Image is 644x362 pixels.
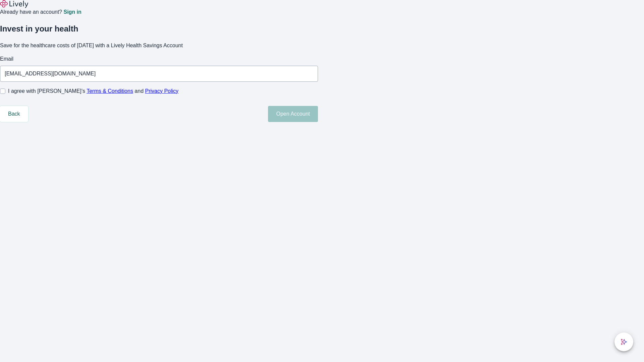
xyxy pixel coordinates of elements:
a: Terms & Conditions [87,88,133,94]
button: chat [614,333,633,351]
span: I agree with [PERSON_NAME]’s and [8,87,178,95]
a: Sign in [63,9,81,15]
svg: Lively AI Assistant [621,339,627,345]
a: Privacy Policy [145,88,179,94]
